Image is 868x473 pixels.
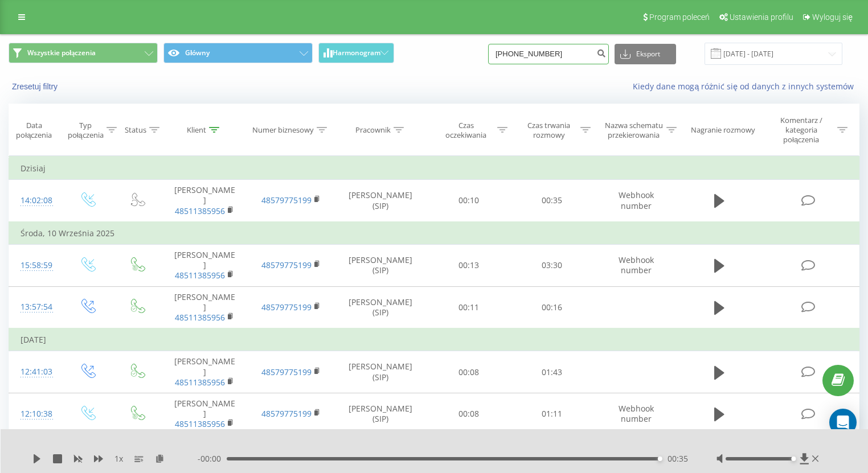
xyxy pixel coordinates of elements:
[427,180,510,222] td: 00:10
[21,361,51,383] div: 12:41:03
[334,245,427,287] td: [PERSON_NAME] (SIP)
[318,43,394,63] button: Harmonogram
[633,81,859,92] a: Kiedy dane mogą różnić się od danych z innych systemów
[812,13,853,22] span: Wyloguj się
[427,351,510,393] td: 00:08
[261,367,312,377] a: 48579775199
[175,312,225,323] a: 48511385956
[9,43,158,63] button: Wszystkie połączenia
[261,260,312,270] a: 48579775199
[21,403,51,425] div: 12:10:38
[488,44,609,64] input: Wyszukiwanie według numeru
[691,125,755,135] div: Nagranie rozmowy
[163,43,313,63] button: Główny
[125,125,146,135] div: Status
[615,44,676,64] button: Eksport
[510,245,593,287] td: 03:30
[175,377,225,388] a: 48511385956
[510,393,593,435] td: 01:11
[261,302,312,312] a: 48579775199
[510,180,593,222] td: 00:35
[9,328,859,351] td: [DATE]
[162,351,248,393] td: [PERSON_NAME]
[791,456,796,461] div: Accessibility label
[510,286,593,328] td: 00:16
[187,125,206,135] div: Klient
[427,245,510,287] td: 00:13
[333,49,380,57] span: Harmonogram
[668,453,688,464] span: 00:35
[334,180,427,222] td: [PERSON_NAME] (SIP)
[649,13,710,22] span: Program poleceń
[175,270,225,281] a: 48511385956
[175,205,225,216] a: 48511385956
[768,116,834,145] div: Komentarz / kategoria połączenia
[427,286,510,328] td: 00:11
[510,351,593,393] td: 01:43
[162,286,248,328] td: [PERSON_NAME]
[355,125,391,135] div: Pracownik
[162,393,248,435] td: [PERSON_NAME]
[198,453,227,464] span: - 00:00
[114,453,123,464] span: 1 x
[658,456,662,461] div: Accessibility label
[730,13,793,22] span: Ustawienia profilu
[21,190,51,212] div: 14:02:08
[261,408,312,419] a: 48579775199
[9,121,59,140] div: Data połączenia
[21,296,51,318] div: 13:57:54
[9,81,63,92] button: Zresetuj filtry
[829,409,857,436] div: Open Intercom Messenger
[521,121,578,140] div: Czas trwania rozmowy
[334,286,427,328] td: [PERSON_NAME] (SIP)
[261,195,312,205] a: 48579775199
[593,180,680,222] td: Webhook number
[27,48,96,57] span: Wszystkie połączenia
[21,254,51,277] div: 15:58:59
[334,351,427,393] td: [PERSON_NAME] (SIP)
[9,222,859,245] td: Środa, 10 Września 2025
[68,121,104,140] div: Typ połączenia
[162,180,248,222] td: [PERSON_NAME]
[9,157,859,180] td: Dzisiaj
[593,245,680,287] td: Webhook number
[175,418,225,429] a: 48511385956
[593,393,680,435] td: Webhook number
[427,393,510,435] td: 00:08
[162,245,248,287] td: [PERSON_NAME]
[604,121,664,140] div: Nazwa schematu przekierowania
[334,393,427,435] td: [PERSON_NAME] (SIP)
[252,125,314,135] div: Numer biznesowy
[437,121,494,140] div: Czas oczekiwania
